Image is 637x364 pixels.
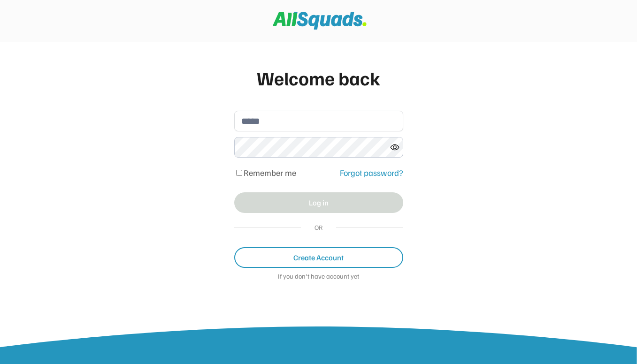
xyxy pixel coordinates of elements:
img: Squad%20Logo.svg [273,12,367,30]
div: Forgot password? [340,167,403,179]
div: Welcome back [234,64,403,92]
button: Create Account [234,247,403,268]
div: OR [310,222,327,232]
button: Log in [234,192,403,213]
label: Remember me [244,167,296,178]
div: If you don't have account yet [234,273,403,282]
